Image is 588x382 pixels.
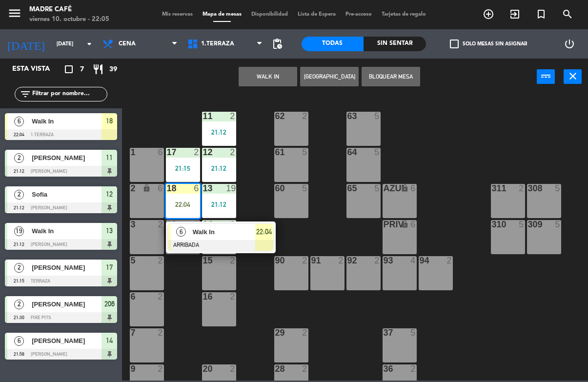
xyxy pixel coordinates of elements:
[14,153,24,163] span: 2
[347,148,348,157] div: 64
[347,112,348,121] div: 63
[246,12,293,17] span: Disponibilidad
[302,112,308,121] div: 2
[131,256,131,265] div: 5
[167,148,167,157] div: 17
[158,292,163,301] div: 2
[410,184,416,193] div: 6
[142,184,151,192] i: lock
[475,6,502,22] span: RESERVAR MESA
[203,292,203,301] div: 16
[256,226,272,238] span: 22:04
[166,201,200,208] div: 22:04
[32,116,101,126] span: Walk In
[80,64,84,75] span: 7
[567,70,579,82] i: close
[528,184,528,193] div: 308
[202,201,236,208] div: 21:12
[384,220,384,229] div: PRIV
[29,5,109,15] div: Madre Café
[176,227,186,237] span: 6
[157,12,198,17] span: Mis reservas
[338,256,344,265] div: 2
[230,364,236,373] div: 2
[83,38,95,50] i: arrow_drop_down
[410,256,416,265] div: 4
[377,12,431,17] span: Tarjetas de regalo
[158,256,163,265] div: 2
[7,6,22,20] i: menu
[131,292,131,301] div: 6
[32,153,101,163] span: [PERSON_NAME]
[104,298,115,310] span: 206
[555,220,561,229] div: 5
[131,184,131,193] div: 2
[29,15,109,24] div: viernes 10. octubre - 22:05
[519,184,525,193] div: 2
[450,40,459,48] span: check_box_outline_blank
[193,227,255,237] span: Walk In
[201,40,234,47] span: 1.Terraza
[131,364,131,373] div: 9
[239,67,297,86] button: WALK IN
[32,336,101,346] span: [PERSON_NAME]
[384,184,384,193] div: AZUL
[483,8,494,20] i: add_circle_outline
[230,292,236,301] div: 2
[341,12,377,17] span: Pre-acceso
[401,220,409,228] i: lock
[158,220,163,229] div: 2
[194,184,200,193] div: 6
[63,63,75,75] i: crop_square
[302,256,308,265] div: 2
[519,220,525,229] div: 5
[230,148,236,157] div: 2
[226,184,236,193] div: 19
[14,226,24,236] span: 19
[131,328,131,337] div: 7
[109,64,117,75] span: 39
[374,148,380,157] div: 5
[410,328,416,337] div: 5
[14,300,24,309] span: 2
[166,165,200,172] div: 21:15
[194,220,200,229] div: 2
[374,256,380,265] div: 2
[509,8,521,20] i: exit_to_app
[31,89,107,100] input: Filtrar por nombre...
[271,38,283,50] span: pending_actions
[384,328,384,337] div: 37
[92,63,104,75] i: restaurant
[194,148,200,157] div: 2
[158,364,163,373] div: 2
[535,8,547,20] i: turned_in_not
[32,299,101,309] span: [PERSON_NAME]
[32,262,101,273] span: [PERSON_NAME]
[167,220,167,229] div: 19
[347,184,348,193] div: 65
[410,364,416,373] div: 2
[230,256,236,265] div: 2
[347,256,348,265] div: 92
[555,184,561,193] div: 5
[203,184,203,193] div: 13
[302,364,308,373] div: 2
[203,364,203,373] div: 20
[14,263,24,273] span: 2
[528,6,554,22] span: Reserva especial
[450,40,527,48] label: Solo mesas sin asignar
[203,148,203,157] div: 12
[564,69,582,84] button: close
[528,220,528,229] div: 309
[230,220,236,229] div: 6
[202,165,236,172] div: 21:12
[384,256,384,265] div: 93
[5,63,70,75] div: Esta vista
